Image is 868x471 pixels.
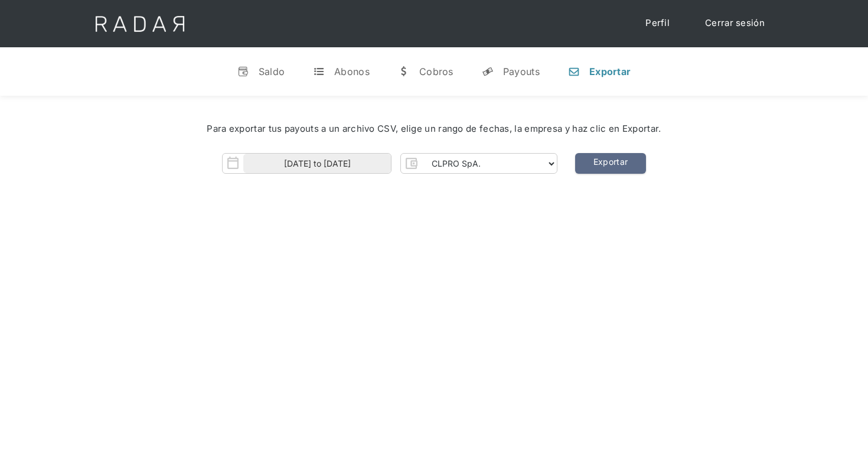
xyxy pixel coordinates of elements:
div: Abonos [334,66,370,77]
div: y [482,66,494,77]
div: Payouts [503,66,540,77]
div: Cobros [419,66,453,77]
div: Saldo [259,66,285,77]
div: Para exportar tus payouts a un archivo CSV, elige un rango de fechas, la empresa y haz clic en Ex... [35,122,833,136]
a: Cerrar sesión [693,12,776,35]
div: Exportar [589,66,631,77]
div: n [568,66,580,77]
form: Form [222,153,557,174]
div: w [398,66,410,77]
div: t [313,66,325,77]
div: v [237,66,249,77]
a: Exportar [575,153,646,174]
a: Perfil [634,12,681,35]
